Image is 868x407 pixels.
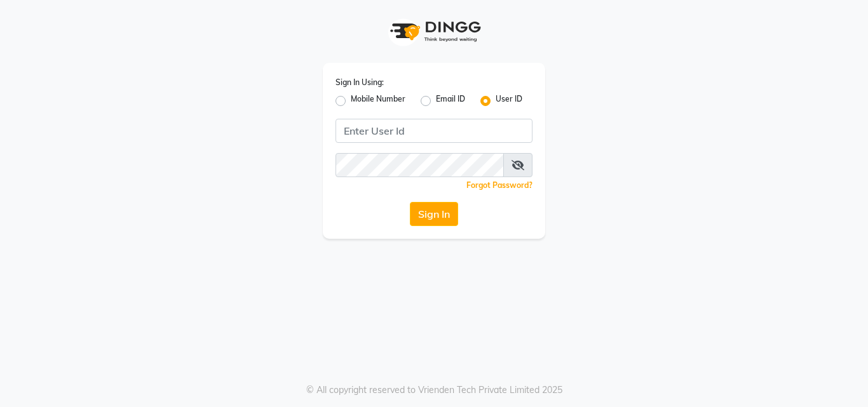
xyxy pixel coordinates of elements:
[351,93,405,109] label: Mobile Number
[336,153,504,177] input: Username
[383,13,485,50] img: logo1.svg
[496,93,522,109] label: User ID
[410,202,458,226] button: Sign In
[336,119,532,143] input: Username
[336,77,384,88] label: Sign In Using:
[436,93,465,109] label: Email ID
[466,180,532,190] a: Forgot Password?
